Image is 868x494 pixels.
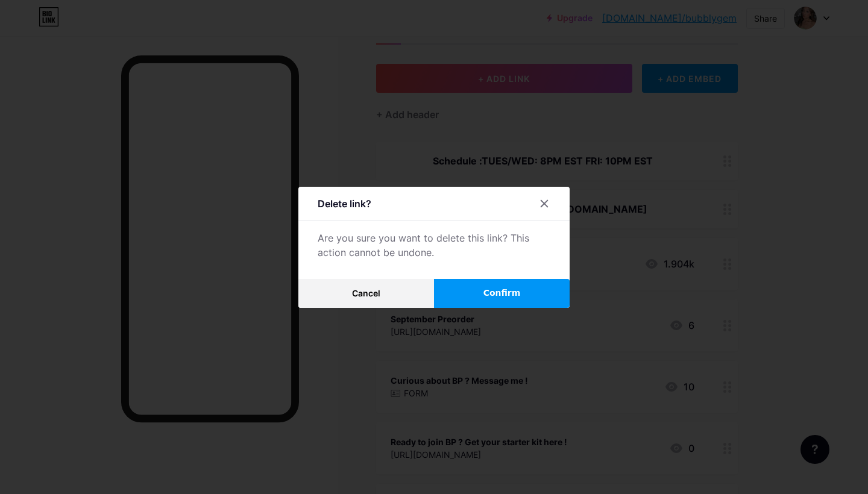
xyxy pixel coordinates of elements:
[434,279,570,308] button: Confirm
[318,231,550,260] div: Are you sure you want to delete this link? This action cannot be undone.
[483,287,521,299] span: Confirm
[352,288,380,298] span: Cancel
[298,279,434,308] button: Cancel
[318,196,371,211] div: Delete link?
